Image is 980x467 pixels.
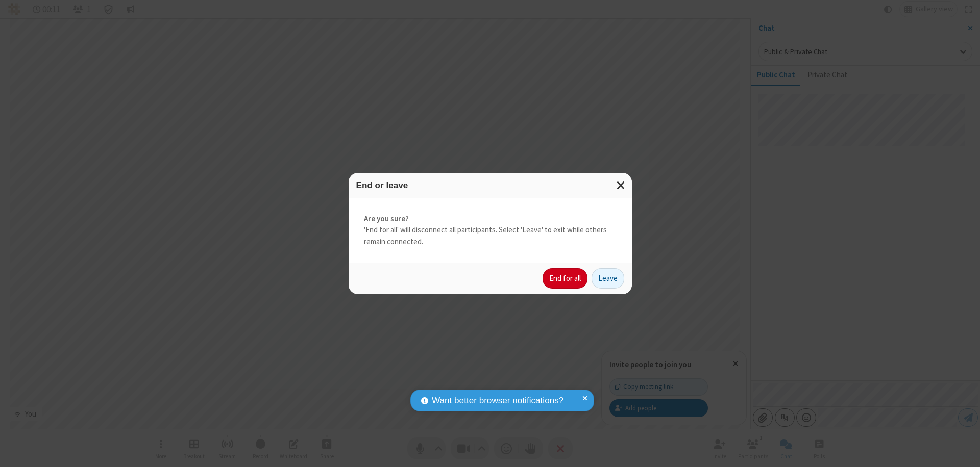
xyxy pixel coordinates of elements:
h3: End or leave [356,180,624,190]
button: End for all [543,268,587,289]
strong: Are you sure? [364,213,617,225]
button: Leave [592,268,624,289]
span: Want better browser notifications? [432,394,563,407]
button: Close modal [610,173,632,198]
div: 'End for all' will disconnect all participants. Select 'Leave' to exit while others remain connec... [349,198,632,263]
